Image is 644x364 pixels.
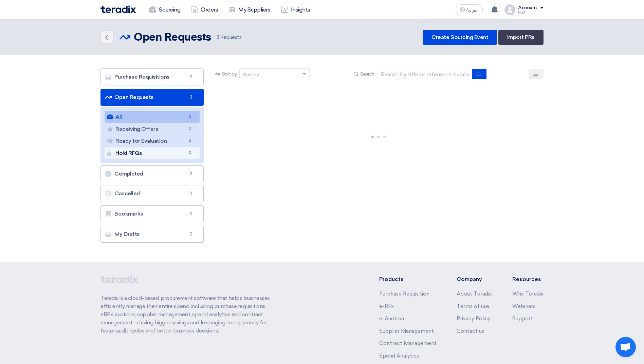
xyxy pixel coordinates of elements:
[186,125,194,133] span: 0
[457,328,484,334] a: Contact us
[457,275,492,283] li: Company
[379,291,429,297] a: Purchase Requisition
[222,70,237,78] span: Sort by
[379,328,434,334] a: Supplier Management
[186,149,194,157] span: 0
[217,34,242,41] span: Requests
[223,2,276,17] a: My Suppliers
[512,291,544,297] a: Why Teradix
[187,231,195,238] span: 0
[466,8,479,13] span: العربية
[187,74,195,80] span: 0
[100,294,278,335] p: Teradix is a cloud-based procurement software that helps businesses efficiently manage their enti...
[504,4,515,15] img: profile_test.png
[377,69,472,79] input: Search by title or reference number
[518,11,544,14] div: Naif
[615,337,636,357] div: Open chat
[276,2,316,17] a: Insights
[379,275,437,283] li: Products
[379,316,404,322] a: e-Auction
[105,147,200,159] a: Hold RFQs
[379,340,437,346] a: Contract Management
[512,303,535,309] a: Webinars
[457,316,491,322] a: Privacy Policy
[457,303,489,309] a: Terms of use
[134,31,211,44] h2: Open Requests
[512,275,544,283] li: Resources
[100,5,136,13] img: Teradix logo
[379,353,419,359] a: Spend Analytics
[144,2,186,17] a: Sourcing
[105,135,200,147] a: Ready for Evaluation
[187,210,195,217] span: 0
[498,30,544,45] a: Import PRs
[379,303,394,309] a: e-RFx
[456,4,483,15] button: العربية
[100,205,204,222] a: Bookmarks0
[217,34,219,40] span: 3
[423,30,497,45] a: Create Sourcing Event
[187,190,195,197] span: 1
[186,137,194,144] span: 3
[187,170,195,177] span: 2
[512,316,533,322] a: Support
[360,70,374,78] span: Search
[457,291,492,297] a: About Teradix
[100,68,204,85] a: Purchase Requisitions0
[100,185,204,202] a: Cancelled1
[186,2,223,17] a: Orders
[243,71,259,78] div: Sort by
[100,89,204,106] a: Open Requests3
[100,165,204,182] a: Completed2
[187,94,195,101] span: 3
[105,111,200,123] a: All
[105,123,200,135] a: Receiving Offers
[186,113,194,120] span: 3
[100,226,204,243] a: My Drafts0
[518,5,537,11] div: Account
